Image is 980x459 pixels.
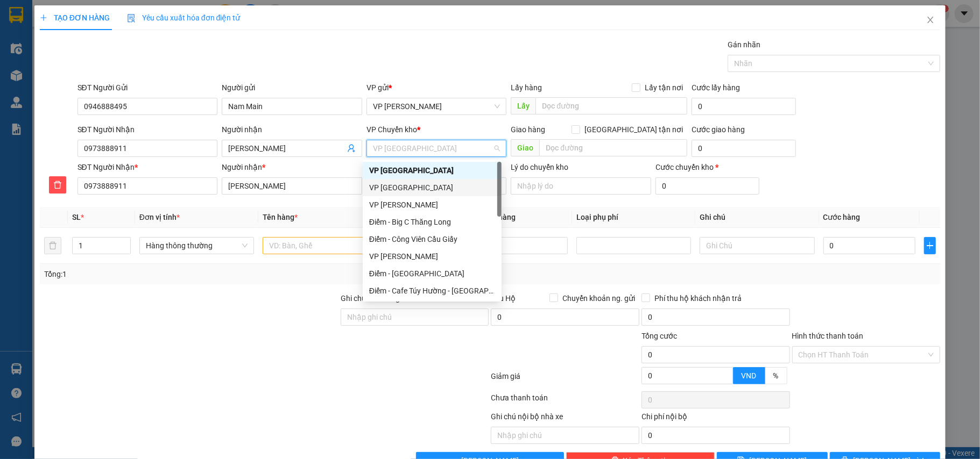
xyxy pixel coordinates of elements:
input: Dọc đường [539,139,687,156]
img: icon [127,14,136,23]
span: Yêu cầu xuất hóa đơn điện tử [127,13,241,22]
span: Chuyển khoản ng. gửi [558,292,639,304]
input: Dọc đường [535,97,687,114]
th: Loại phụ phí [572,207,695,228]
span: Đơn vị tính [139,213,180,221]
label: Ghi chú đơn hàng [341,294,400,303]
div: Ghi chú nội bộ nhà xe [491,411,639,427]
span: Lấy [511,97,535,114]
span: Giao [511,139,539,156]
div: Điểm - Nam Định [363,265,502,282]
div: Điểm - Công Viên Cầu Giấy [363,231,502,248]
div: SĐT Người Nhận [77,161,218,173]
div: Điểm - [GEOGRAPHIC_DATA] [369,268,495,279]
span: VND [742,371,757,380]
span: plus [925,241,935,250]
div: VP gửi [366,82,507,94]
div: VP Thái Bình [363,179,502,196]
span: close [926,16,935,24]
div: Người nhận [222,161,362,173]
button: Close [915,5,946,35]
input: Ghi Chú [700,237,814,254]
span: Thu Hộ [491,294,516,303]
div: VP [PERSON_NAME] [369,250,495,262]
span: Tổng cước [641,332,677,340]
div: Người nhận [222,124,362,135]
div: VP [GEOGRAPHIC_DATA] [369,182,495,193]
div: Tổng: 1 [44,268,379,280]
span: VP Nam Trung [373,140,500,156]
input: Cước lấy hàng [692,98,795,115]
span: VP Chuyển kho [366,125,417,134]
span: TẠO ĐƠN HÀNG [40,13,110,22]
div: Điểm - Big C Thăng Long [363,213,502,231]
div: Chi phí nội bộ [641,411,790,427]
div: VP Nam Trung [363,162,502,179]
label: Hình thức thanh toán [792,332,864,340]
label: Gán nhãn [728,40,760,49]
span: % [773,371,779,380]
th: Ghi chú [695,207,819,228]
input: Tên người nhận [222,177,362,195]
span: delete [50,181,66,189]
input: Ghi chú đơn hàng [341,309,489,326]
span: Cước hàng [823,213,861,221]
label: Cước giao hàng [692,125,745,134]
span: Giao hàng [511,125,545,134]
div: VP [PERSON_NAME] [369,199,495,211]
label: Lý do chuyển kho [511,163,568,171]
div: Cước chuyển kho [655,161,759,173]
span: VP Trần Khát Chân [373,98,500,114]
span: Tên hàng [263,213,298,221]
span: [GEOGRAPHIC_DATA] tận nơi [580,124,687,135]
span: plus [40,14,47,21]
div: Điểm - Cafe Túy Hường - Diêm Điền [363,282,502,299]
input: Cước giao hàng [692,140,795,157]
div: VP Phạm Văn Đồng [363,248,502,265]
input: 0 [476,237,568,254]
span: SL [72,213,81,221]
input: Nhập ghi chú [491,427,639,444]
span: Hàng thông thường [146,238,248,254]
div: VP Nguyễn Xiển [363,196,502,213]
input: SĐT người nhận [77,177,218,195]
span: user-add [347,144,356,153]
button: plus [924,237,936,254]
span: Lấy hàng [511,83,542,92]
div: Điểm - Big C Thăng Long [369,216,495,228]
div: Điểm - Cafe Túy Hường - [GEOGRAPHIC_DATA] [369,285,495,297]
div: Điểm - Công Viên Cầu Giấy [369,233,495,245]
input: Lý do chuyển kho [511,177,651,195]
div: SĐT Người Gửi [77,82,218,94]
button: delete [44,237,61,254]
input: VD: Bàn, Ghế [263,237,377,254]
label: Cước lấy hàng [692,83,740,92]
span: Lấy tận nơi [640,82,687,94]
div: Người gửi [222,82,362,94]
div: VP [GEOGRAPHIC_DATA] [369,164,495,176]
button: delete [49,176,66,193]
div: Giảm giá [490,370,640,389]
div: Chưa thanh toán [490,392,640,411]
span: Phí thu hộ khách nhận trả [650,292,746,304]
div: SĐT Người Nhận [77,124,218,135]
